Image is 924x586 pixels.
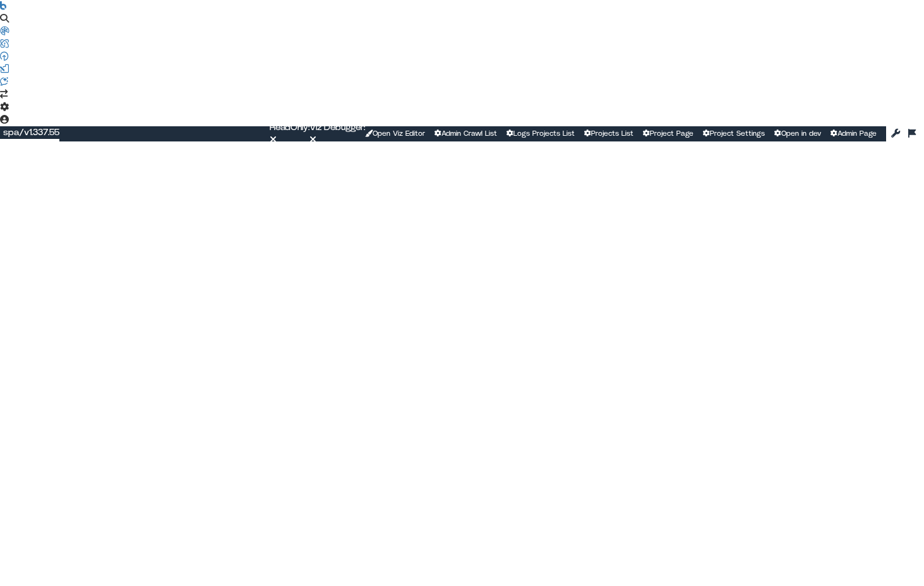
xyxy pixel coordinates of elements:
[309,121,365,134] div: Viz Debugger:
[507,129,575,139] a: Logs Projects List
[591,130,633,137] span: Projects List
[373,130,425,137] span: Open Viz Editor
[435,129,497,139] a: Admin Crawl List
[703,129,765,139] a: Project Settings
[365,129,425,139] a: Open Viz Editor
[643,129,693,139] a: Project Page
[710,130,765,137] span: Project Settings
[584,129,633,139] a: Projects List
[513,130,575,137] span: Logs Projects List
[774,129,821,139] a: Open in dev
[650,130,693,137] span: Project Page
[831,129,877,139] a: Admin Page
[270,121,309,134] div: ReadOnly:
[837,130,877,137] span: Admin Page
[441,130,497,137] span: Admin Crawl List
[781,130,821,137] span: Open in dev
